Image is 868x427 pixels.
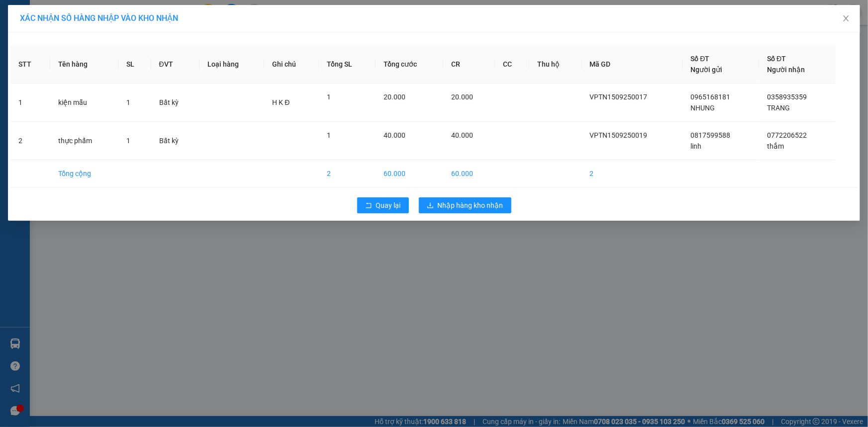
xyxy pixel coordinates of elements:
[767,66,805,74] span: Người nhận
[384,93,405,101] span: 20.000
[767,55,786,63] span: Số ĐT
[50,160,118,187] td: Tổng cộng
[767,104,790,112] span: TRANG
[327,131,331,139] span: 1
[126,137,130,145] span: 1
[376,160,443,187] td: 60.000
[319,160,376,187] td: 2
[691,131,731,139] span: 0817599588
[590,93,648,101] span: VPTN1509250017
[443,160,495,187] td: 60.000
[151,45,199,84] th: ĐVT
[451,93,473,101] span: 20.000
[582,45,683,84] th: Mã GD
[151,122,199,160] td: Bất kỳ
[20,13,178,23] span: XÁC NHẬN SỐ HÀNG NHẬP VÀO KHO NHẬN
[419,197,511,213] button: downloadNhập hàng kho nhận
[272,98,289,106] span: H K Đ
[427,202,434,210] span: download
[529,45,582,84] th: Thu hộ
[767,93,807,101] span: 0358935359
[10,45,50,84] th: STT
[590,131,648,139] span: VPTN1509250019
[50,122,118,160] td: thực phẩm
[50,84,118,122] td: kiện mẫu
[126,98,130,106] span: 1
[691,66,723,74] span: Người gửi
[691,55,710,63] span: Số ĐT
[832,5,860,33] button: Close
[10,84,50,122] td: 1
[10,122,50,160] td: 2
[767,131,807,139] span: 0772206522
[767,142,784,150] span: thắm
[691,104,715,112] span: NHUNG
[451,131,473,139] span: 40.000
[357,197,409,213] button: rollbackQuay lại
[691,142,702,150] span: linh
[384,131,405,139] span: 40.000
[365,202,372,210] span: rollback
[327,93,331,101] span: 1
[118,45,151,84] th: SL
[842,14,850,22] span: close
[319,45,376,84] th: Tổng SL
[691,93,731,101] span: 0965168181
[376,45,443,84] th: Tổng cước
[199,45,264,84] th: Loại hàng
[50,45,118,84] th: Tên hàng
[376,200,401,211] span: Quay lại
[151,84,199,122] td: Bất kỳ
[495,45,529,84] th: CC
[443,45,495,84] th: CR
[264,45,319,84] th: Ghi chú
[438,200,503,211] span: Nhập hàng kho nhận
[582,160,683,187] td: 2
